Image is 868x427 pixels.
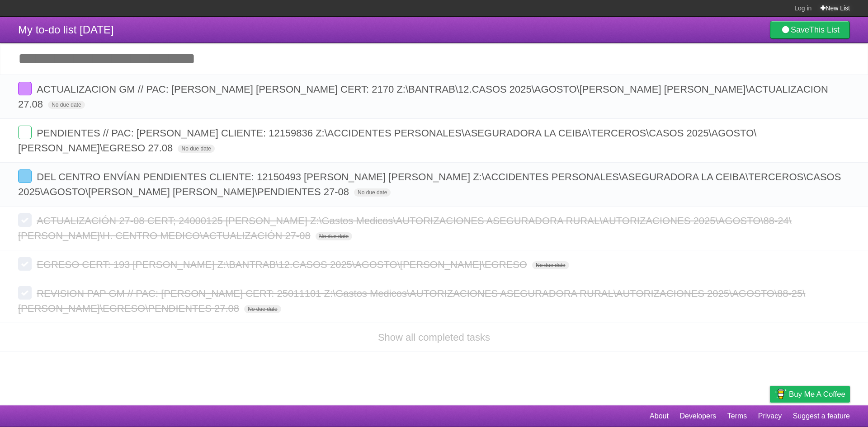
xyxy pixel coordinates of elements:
span: ACTUALIZACIÓN 27-08 CERT; 24000125 [PERSON_NAME] Z:\Gastos Medicos\AUTORIZACIONES ASEGURADORA RUR... [18,215,792,241]
label: Done [18,286,32,300]
span: No due date [48,101,85,109]
a: Developers [679,408,716,425]
span: No due date [244,305,281,313]
a: Suggest a feature [793,408,850,425]
span: No due date [316,232,352,240]
label: Done [18,82,32,95]
label: Done [18,257,32,271]
label: Done [18,126,32,139]
span: DEL CENTRO ENVÍAN PENDIENTES CLIENTE: 12150493 [PERSON_NAME] [PERSON_NAME] Z:\ACCIDENTES PERSONAL... [18,171,841,197]
label: Done [18,169,32,183]
b: This List [809,25,840,34]
a: About [650,408,669,425]
span: My to-do list [DATE] [18,23,114,36]
a: Show all completed tasks [378,332,490,343]
span: REVISION PAP GM // PAC: [PERSON_NAME] CERT: 25011101 Z:\Gastos Medicos\AUTORIZACIONES ASEGURADORA... [18,288,805,314]
span: No due date [532,261,569,269]
span: Buy me a coffee [789,386,845,402]
img: Buy me a coffee [774,386,787,402]
label: Done [18,213,32,227]
span: No due date [178,145,214,153]
a: Buy me a coffee [770,386,850,403]
span: EGRESO CERT: 193 [PERSON_NAME] Z:\BANTRAB\12.CASOS 2025\AGOSTO\[PERSON_NAME]\EGRESO [37,259,529,270]
span: PENDIENTES // PAC: [PERSON_NAME] CLIENTE: 12159836 Z:\ACCIDENTES PERSONALES\ASEGURADORA LA CEIBA\... [18,127,756,154]
a: SaveThis List [770,21,850,39]
a: Terms [727,408,747,425]
a: Privacy [758,408,782,425]
span: No due date [354,188,391,197]
span: ACTUALIZACION GM // PAC: [PERSON_NAME] [PERSON_NAME] CERT: 2170 Z:\BANTRAB\12.CASOS 2025\AGOSTO\[... [18,84,828,110]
